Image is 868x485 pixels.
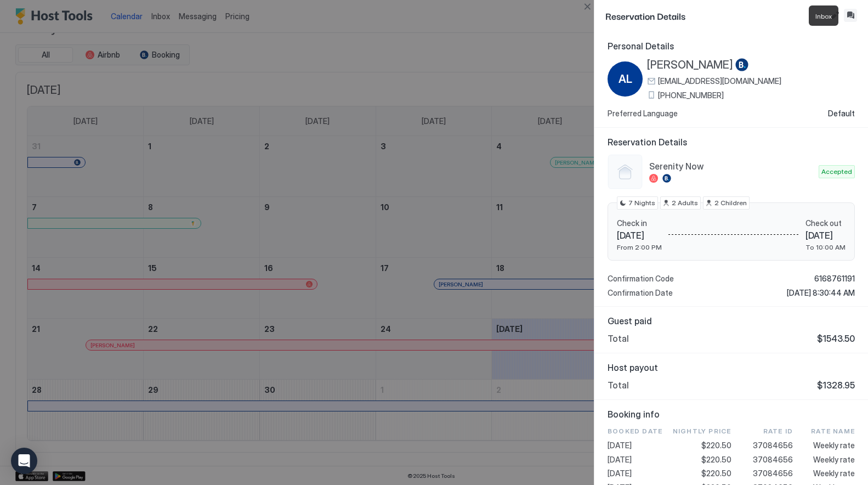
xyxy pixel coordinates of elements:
span: Personal Details [608,41,855,52]
span: Rate ID [763,426,793,436]
span: Total [608,333,629,344]
span: [PHONE_NUMBER] [658,91,724,100]
span: Weekly rate [813,469,855,478]
span: Weekly rate [813,455,855,465]
span: 37084656 [753,441,793,450]
span: [PERSON_NAME] [647,58,733,72]
span: To 10:00 AM [805,243,846,251]
span: [DATE] [608,469,670,478]
span: Preferred Language [608,109,678,119]
span: $220.50 [701,469,731,478]
span: $220.50 [701,455,731,465]
span: Accepted [821,167,852,177]
span: [DATE] 8:30:44 AM [787,288,855,298]
span: Nightly Price [673,426,731,436]
span: Check in [617,218,662,228]
span: $1543.50 [817,333,855,344]
span: 37084656 [753,469,793,478]
span: [DATE] [617,230,662,241]
span: Booked Date [608,426,670,436]
button: Inbox [844,9,857,22]
span: [DATE] [608,455,670,465]
span: 2 Children [714,198,747,208]
span: Weekly rate [813,441,855,450]
span: Guest paid [608,315,855,326]
span: 6168761191 [814,274,855,284]
span: 37084656 [753,455,793,465]
span: $220.50 [701,441,731,450]
span: 7 Nights [628,198,655,208]
span: Check out [805,218,846,228]
span: Default [828,109,855,119]
span: Reservation Details [605,9,826,22]
span: Total [608,380,629,391]
span: AL [619,71,632,87]
span: From 2:00 PM [617,243,662,251]
span: Rate Name [811,426,855,436]
span: Confirmation Code [608,274,674,284]
span: 2 Adults [672,198,698,208]
span: [DATE] [805,230,846,241]
span: Serenity Now [649,161,814,172]
span: $1328.95 [817,380,855,391]
span: Booking info [608,409,855,420]
span: [EMAIL_ADDRESS][DOMAIN_NAME] [658,76,781,86]
span: [DATE] [608,441,670,450]
span: Confirmation Date [608,288,673,298]
span: Host payout [608,362,855,373]
span: Reservation Details [608,137,855,148]
span: Inbox [815,12,832,20]
div: Open Intercom Messenger [11,448,37,474]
